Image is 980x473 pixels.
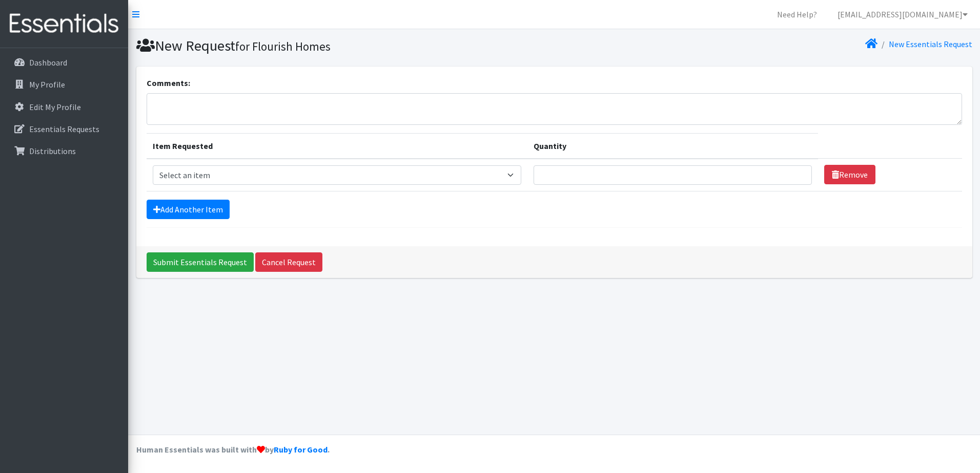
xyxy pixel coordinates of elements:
[4,52,124,73] a: Dashboard
[255,252,322,272] a: Cancel Request
[274,444,328,455] a: Ruby for Good
[29,102,81,112] p: Edit My Profile
[4,7,124,41] img: HumanEssentials
[769,4,825,25] a: Need Help?
[29,57,67,68] p: Dashboard
[889,39,972,49] a: New Essentials Request
[136,37,550,55] h1: New Request
[527,133,818,159] th: Quantity
[824,165,875,184] a: Remove
[29,146,76,156] p: Distributions
[4,141,124,161] a: Distributions
[147,77,190,89] label: Comments:
[829,4,976,25] a: [EMAIL_ADDRESS][DOMAIN_NAME]
[147,252,254,272] input: Submit Essentials Request
[235,39,331,54] small: for Flourish Homes
[136,444,330,455] strong: Human Essentials was built with by .
[147,200,230,219] a: Add Another Item
[147,133,528,159] th: Item Requested
[4,119,124,139] a: Essentials Requests
[29,79,65,90] p: My Profile
[4,97,124,117] a: Edit My Profile
[29,124,99,134] p: Essentials Requests
[4,74,124,95] a: My Profile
